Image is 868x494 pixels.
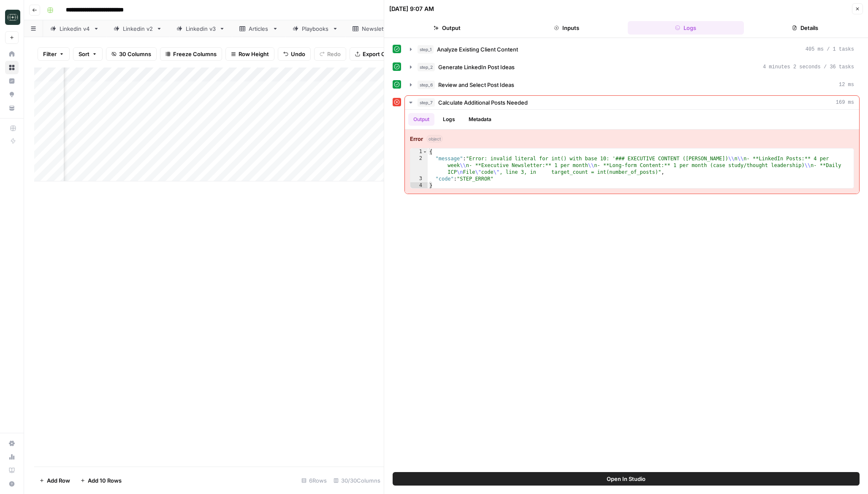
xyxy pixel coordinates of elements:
a: Browse [5,61,19,74]
button: Undo [278,47,311,61]
div: 169 ms [405,110,859,194]
a: Linkedin v4 [43,20,106,37]
a: Playbooks [285,20,345,37]
button: 4 minutes 2 seconds / 36 tasks [405,60,859,74]
a: Learning Hub [5,464,19,477]
span: step_2 [418,63,435,71]
a: Your Data [5,101,19,115]
span: Export CSV [363,50,393,58]
a: Insights [5,74,19,88]
button: Workspace: Catalyst [5,7,19,28]
img: Catalyst Logo [5,10,20,25]
span: Filter [43,50,57,58]
div: 2 [410,155,428,175]
button: Inputs [509,21,625,35]
a: Articles [232,20,285,37]
span: Toggle code folding, rows 1 through 4 [423,148,427,155]
div: Linkedin v2 [123,24,153,33]
button: 30 Columns [106,47,157,61]
button: Logs [438,113,460,126]
div: 1 [410,148,428,155]
a: Usage [5,450,19,464]
button: Filter [38,47,70,61]
div: 6 Rows [298,474,330,487]
div: 30/30 Columns [330,474,384,487]
button: Redo [314,47,346,61]
div: Linkedin v4 [60,24,90,33]
div: 4 [410,182,428,189]
span: Row Height [239,50,269,58]
button: Output [408,113,434,126]
div: Linkedin v3 [186,24,216,33]
button: Open In Studio [393,472,860,486]
button: 169 ms [405,96,859,109]
span: 405 ms / 1 tasks [806,46,854,53]
div: Articles [249,24,269,33]
div: Playbooks [302,24,329,33]
span: Calculate Additional Posts Needed [438,98,528,107]
button: Output [389,21,505,35]
div: 3 [410,175,428,182]
div: Newsletter [362,24,391,33]
span: 30 Columns [119,50,151,58]
button: Add 10 Rows [75,474,127,487]
span: object [426,135,443,143]
button: Row Height [225,47,274,61]
button: Freeze Columns [160,47,222,61]
span: 169 ms [836,99,854,106]
a: Opportunities [5,88,19,101]
span: Open In Studio [607,475,646,483]
a: Home [5,47,19,61]
span: Redo [327,50,341,58]
span: Analyze Existing Client Content [437,45,518,54]
strong: Error [410,135,423,143]
span: Add Row [47,476,70,485]
button: Details [747,21,863,35]
div: [DATE] 9:07 AM [389,5,434,13]
a: Newsletter [345,20,408,37]
button: Sort [73,47,103,61]
span: 4 minutes 2 seconds / 36 tasks [763,63,854,71]
span: step_1 [418,45,434,54]
a: Settings [5,437,19,450]
span: step_7 [418,98,435,107]
button: 12 ms [405,78,859,92]
span: Generate LinkedIn Post Ideas [438,63,515,71]
a: Linkedin v3 [169,20,232,37]
button: Export CSV [350,47,398,61]
span: Undo [291,50,305,58]
button: Add Row [34,474,75,487]
span: 12 ms [839,81,854,89]
span: step_6 [418,81,435,89]
span: Add 10 Rows [88,476,122,485]
button: Help + Support [5,477,19,491]
button: Metadata [464,113,496,126]
span: Sort [79,50,90,58]
button: Logs [628,21,744,35]
a: Linkedin v2 [106,20,169,37]
span: Review and Select Post Ideas [438,81,514,89]
button: 405 ms / 1 tasks [405,43,859,56]
span: Freeze Columns [173,50,217,58]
